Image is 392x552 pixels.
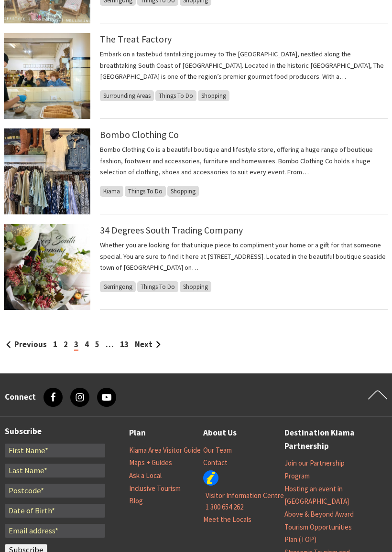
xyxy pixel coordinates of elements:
[6,340,47,350] a: Previous
[203,515,251,524] a: Meet the Locals
[53,340,57,350] a: 1
[95,340,99,350] a: 5
[64,340,68,350] a: 2
[100,186,123,197] span: Kiama
[5,392,36,402] h3: Connect
[120,340,129,350] a: 13
[106,340,114,350] span: …
[129,496,143,506] a: Blog
[74,340,78,351] span: 3
[100,144,388,177] p: Bombo Clothing Co is a beautiful boutique and lifestyle store, offering a huge range of boutique ...
[137,281,178,292] span: Things To Do
[198,90,229,101] span: Shopping
[5,524,105,538] input: Email address*
[284,484,349,507] a: Hosting an event in [GEOGRAPHIC_DATA]
[203,446,232,455] a: Our Team
[100,281,136,292] span: Gerringong
[135,340,161,350] a: Next
[100,49,388,82] p: Embark on a tastebud tantalizing journey to The [GEOGRAPHIC_DATA], nestled along the breathtaking...
[100,90,154,101] span: Surrounding Areas
[167,186,199,197] span: Shopping
[284,426,359,454] a: Destination Kiama Partnership
[129,458,172,467] a: Maps + Guides
[5,426,105,436] h3: Subscribe
[4,33,90,119] img: Children watching chocolatier working at The Treat Factory
[203,458,228,467] a: Contact
[5,444,105,457] input: First Name*
[129,426,146,440] a: Plan
[284,458,345,481] a: Join our Partnership Program
[206,491,284,500] a: Visitor Information Centre
[180,281,211,292] span: Shopping
[100,33,172,45] a: The Treat Factory
[5,464,105,478] input: Last Name*
[203,426,237,440] a: About Us
[5,504,105,518] input: Date of Birth*
[129,446,201,455] a: Kiama Area Visitor Guide
[85,340,89,350] a: 4
[206,502,243,512] a: 1 300 654 262
[284,522,352,545] a: Tourism Opportunities Plan (TOP)
[284,510,354,519] a: Above & Beyond Award
[155,90,196,101] span: Things To Do
[100,224,243,236] a: 34 Degrees South Trading Company
[100,129,179,140] a: Bombo Clothing Co
[5,484,105,498] input: Postcode*
[129,471,162,480] a: Ask a Local
[100,240,388,273] p: Whether you are looking for that unique piece to compliment your home or a gift for that someone ...
[129,484,181,493] a: Inclusive Tourism
[125,186,166,197] span: Things To Do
